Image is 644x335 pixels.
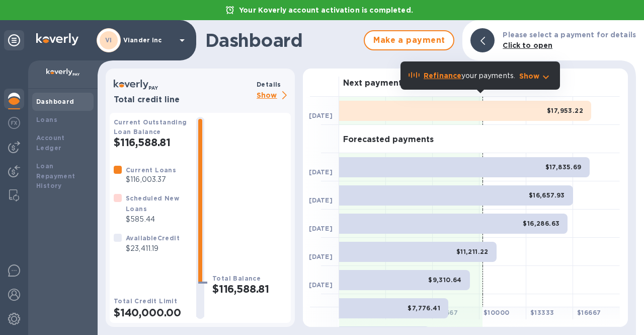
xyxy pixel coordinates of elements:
[309,196,333,204] b: [DATE]
[36,33,78,45] img: Logo
[257,81,281,88] b: Details
[456,248,489,255] b: $11,211.22
[126,166,176,174] b: Current Loans
[114,95,253,105] h3: Total credit line
[408,304,440,312] b: $7,776.41
[309,253,333,260] b: [DATE]
[373,34,445,46] span: Make a payment
[309,281,333,289] b: [DATE]
[36,116,57,123] b: Loans
[105,36,112,44] b: VI
[519,71,552,81] button: Show
[547,107,583,114] b: $17,953.22
[309,225,333,232] b: [DATE]
[484,309,509,316] b: $ 10000
[126,214,188,225] p: $585.44
[424,71,515,81] p: your payments.
[212,275,261,282] b: Total Balance
[126,234,180,242] b: Available Credit
[309,168,333,176] b: [DATE]
[8,117,20,129] img: Foreign exchange
[257,90,291,102] p: Show
[503,41,552,49] b: Click to open
[529,191,565,199] b: $16,657.93
[114,136,188,149] h2: $116,588.81
[126,243,180,254] p: $23,411.19
[364,30,454,50] button: Make a payment
[212,283,287,295] h2: $116,588.81
[424,72,461,80] b: Refinance
[114,297,177,305] b: Total Credit Limit
[545,163,582,171] b: $17,835.69
[523,220,559,227] b: $16,286.63
[519,71,540,81] p: Show
[36,162,75,190] b: Loan Repayment History
[309,112,333,119] b: [DATE]
[503,31,636,39] b: Please select a payment for details
[428,276,462,284] b: $9,310.64
[126,194,179,213] b: Scheduled New Loans
[234,5,418,15] p: Your Koverly account activation is completed.
[343,135,434,145] h3: Forecasted payments
[530,309,554,316] b: $ 13333
[205,30,359,51] h1: Dashboard
[36,134,65,152] b: Account Ledger
[114,306,188,319] h2: $140,000.00
[4,30,24,50] div: Unpin categories
[343,79,402,88] h3: Next payment
[114,118,187,136] b: Current Outstanding Loan Balance
[126,174,176,185] p: $116,003.37
[577,309,601,316] b: $ 16667
[123,37,174,44] p: Viander inc
[36,98,74,105] b: Dashboard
